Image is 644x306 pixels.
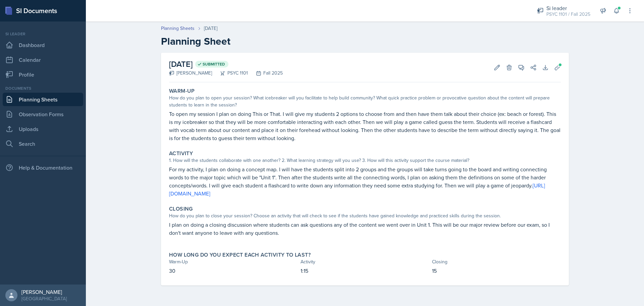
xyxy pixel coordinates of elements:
[161,35,569,47] h2: Planning Sheet
[546,4,590,12] div: Si leader
[3,31,83,37] div: Si leader
[3,137,83,150] a: Search
[169,58,283,70] h2: [DATE]
[3,107,83,121] a: Observation Forms
[248,70,283,77] div: Fall 2025
[432,267,561,275] p: 15
[432,258,561,265] div: Closing
[3,122,83,136] a: Uploads
[203,61,225,67] span: Submitted
[169,70,212,77] div: [PERSON_NAME]
[169,157,561,164] div: 1. How will the students collaborate with one another? 2. What learning strategy will you use? 3....
[169,252,311,258] label: How long do you expect each activity to last?
[546,11,590,18] div: PSYC 1101 / Fall 2025
[212,70,248,77] div: PSYC 1101
[21,289,67,295] div: [PERSON_NAME]
[3,85,83,91] div: Documents
[301,267,429,275] p: 1:15
[169,267,298,275] p: 30
[3,161,83,174] div: Help & Documentation
[21,295,67,302] div: [GEOGRAPHIC_DATA]
[3,53,83,67] a: Calendar
[3,68,83,81] a: Profile
[169,150,193,157] label: Activity
[169,94,561,108] div: How do you plan to open your session? What icebreaker will you facilitate to help build community...
[169,221,561,237] p: I plan on doing a closing discussion where students can ask questions any of the content we went ...
[3,93,83,106] a: Planning Sheets
[169,165,561,198] p: For my activity, I plan on doing a concept map. I will have the students split into 2 groups and ...
[204,25,217,32] div: [DATE]
[169,258,298,265] div: Warm-Up
[3,38,83,52] a: Dashboard
[169,88,195,94] label: Warm-Up
[301,258,429,265] div: Activity
[169,110,561,142] p: To open my session I plan on doing This or That. I will give my students 2 options to choose from...
[169,206,193,212] label: Closing
[169,212,561,219] div: How do you plan to close your session? Choose an activity that will check to see if the students ...
[161,25,195,32] a: Planning Sheets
